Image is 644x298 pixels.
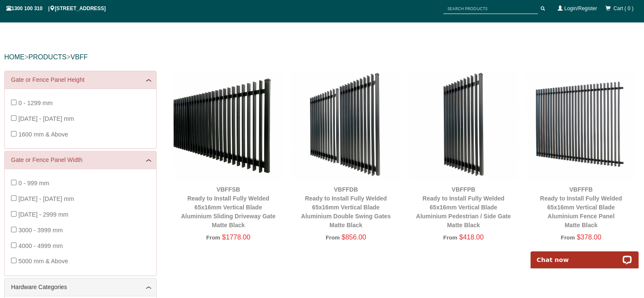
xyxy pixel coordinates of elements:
[222,234,251,241] span: $1778.00
[18,211,68,218] span: [DATE] - 2999 mm
[18,227,63,234] span: 3000 - 3999 mm
[525,242,644,268] iframe: LiveChat chat widget
[4,44,640,71] div: > >
[4,53,25,61] a: HOME
[416,186,511,228] a: VBFFPBReady to Install Fully Welded 65x16mm Vertical BladeAluminium Pedestrian / Side GateMatte B...
[342,234,366,241] span: $856.00
[443,234,457,241] span: From
[409,71,518,180] img: VBFFPB - Ready to Install Fully Welded 65x16mm Vertical Blade - Aluminium Pedestrian / Side Gate ...
[301,186,391,228] a: VBFFDBReady to Install Fully Welded 65x16mm Vertical BladeAluminium Double Swing GatesMatte Black
[443,3,538,14] input: SEARCH PRODUCTS
[291,71,401,180] img: VBFFDB - Ready to Install Fully Welded 65x16mm Vertical Blade - Aluminium Double Swing Gates - Ma...
[577,234,601,241] span: $378.00
[70,53,88,61] a: VBFF
[18,100,53,106] span: 0 - 1299 mm
[174,71,283,180] img: VBFFSB - Ready to Install Fully Welded 65x16mm Vertical Blade - Aluminium Sliding Driveway Gate -...
[11,283,150,292] a: Hardware Categories
[18,242,63,249] span: 4000 - 4999 mm
[18,258,68,265] span: 5000 mm & Above
[18,115,74,122] span: [DATE] - [DATE] mm
[561,234,575,241] span: From
[326,234,340,241] span: From
[526,71,636,180] img: VBFFFB - Ready to Install Fully Welded 65x16mm Vertical Blade - Aluminium Fence Panel - Matte Bla...
[18,195,74,202] span: [DATE] - [DATE] mm
[18,180,49,187] span: 0 - 999 mm
[181,186,275,228] a: VBFFSBReady to Install Fully Welded 65x16mm Vertical BladeAluminium Sliding Driveway GateMatte Black
[459,234,484,241] span: $418.00
[614,6,633,11] span: Cart ( 0 )
[6,6,106,11] span: 1300 100 310 | [STREET_ADDRESS]
[11,75,150,84] a: Gate or Fence Panel Height
[206,234,220,241] span: From
[18,131,68,138] span: 1600 mm & Above
[11,156,150,164] a: Gate or Fence Panel Width
[28,53,66,61] a: PRODUCTS
[564,6,597,11] a: Login/Register
[540,186,622,228] a: VBFFFBReady to Install Fully Welded 65x16mm Vertical BladeAluminium Fence PanelMatte Black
